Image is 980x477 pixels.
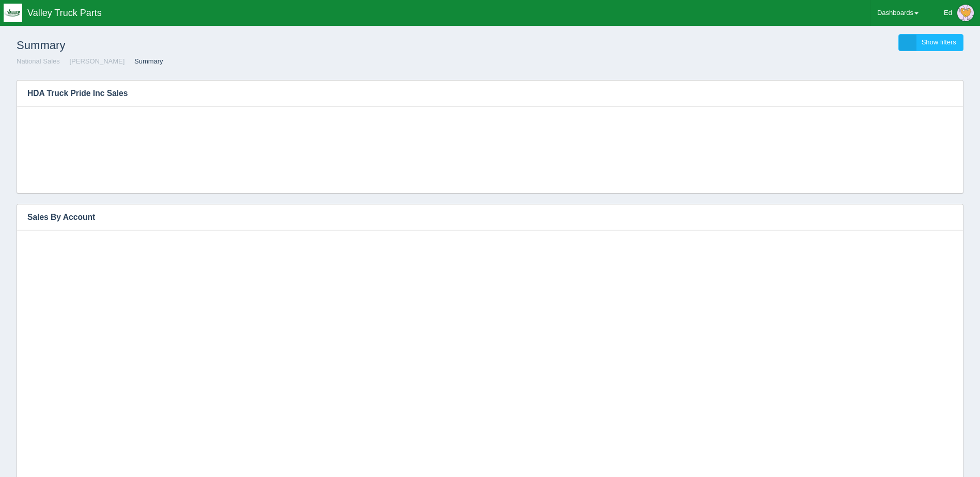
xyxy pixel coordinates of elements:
a: Show filters [898,34,963,51]
span: Valley Truck Parts [27,8,102,18]
span: Show filters [922,38,956,46]
a: [PERSON_NAME] [69,57,125,65]
h1: Summary [17,34,490,57]
h3: Sales By Account [17,204,947,230]
img: q1blfpkbivjhsugxdrfq.png [4,4,22,22]
a: National Sales [17,57,60,65]
h3: HDA Truck Pride Inc Sales [17,81,947,106]
img: Profile Picture [957,5,974,21]
li: Summary [127,57,163,67]
div: Ed [944,3,952,23]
